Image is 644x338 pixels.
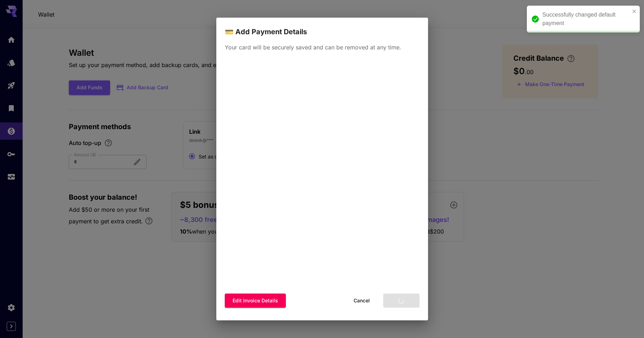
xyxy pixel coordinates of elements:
[216,18,428,37] h2: 💳 Add Payment Details
[225,294,286,308] button: Edit invoice details
[542,11,630,28] div: Successfully changed default payment
[632,8,637,14] button: close
[223,59,421,289] iframe: Secure payment input frame
[225,43,420,52] p: Your card will be securely saved and can be removed at any time.
[346,294,378,308] button: Cancel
